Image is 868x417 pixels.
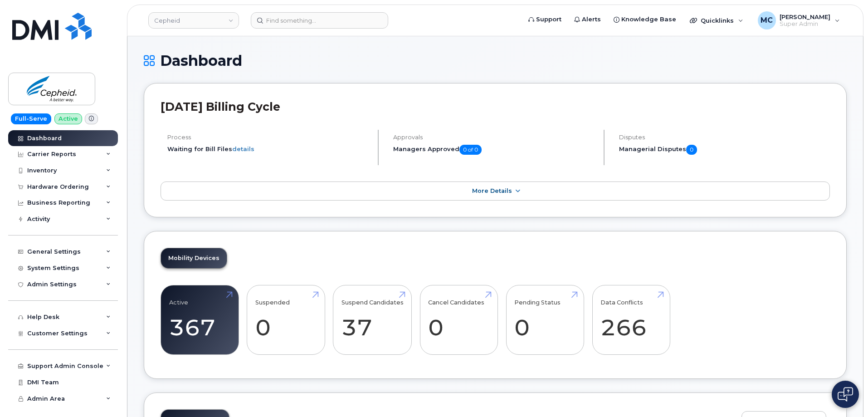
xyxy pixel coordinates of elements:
span: 0 of 0 [459,145,482,155]
img: Open chat [838,387,853,402]
li: Waiting for Bill Files [167,145,370,153]
h1: Dashboard [144,53,847,69]
span: More Details [472,187,512,194]
span: 0 [686,145,697,155]
a: Suspend Candidates 37 [341,290,404,350]
h2: [DATE] Billing Cycle [161,100,830,113]
a: Cancel Candidates 0 [428,290,489,350]
a: Suspended 0 [255,290,317,350]
h5: Managers Approved [393,145,596,155]
a: Active 367 [169,290,230,350]
h4: Process [167,134,370,141]
h4: Approvals [393,134,596,141]
a: Data Conflicts 266 [600,290,662,350]
h5: Managerial Disputes [619,145,830,155]
a: Mobility Devices [161,248,227,268]
a: Pending Status 0 [514,290,575,350]
a: details [232,145,254,152]
h4: Disputes [619,134,830,141]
